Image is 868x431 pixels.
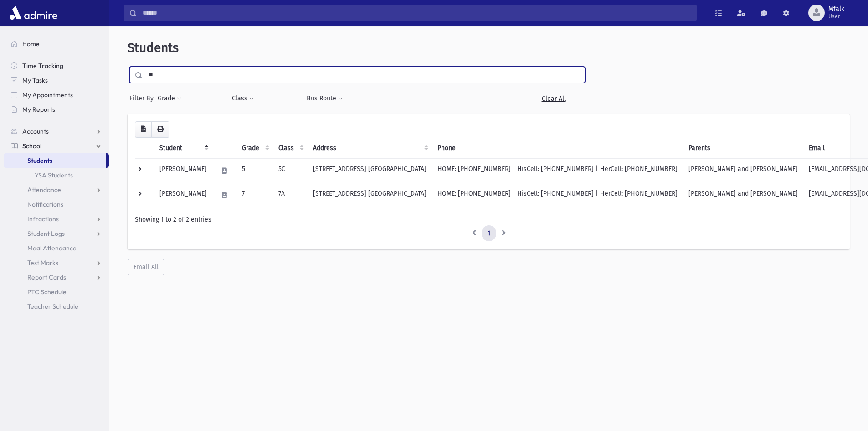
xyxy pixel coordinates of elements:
[4,36,109,51] a: Home
[128,259,164,275] button: Email All
[4,168,109,182] a: YSA Students
[236,138,273,159] th: Grade: activate to sort column ascending
[4,153,106,168] a: Students
[128,40,179,55] span: Students
[4,58,109,73] a: Time Tracking
[4,241,109,255] a: Meal Attendance
[22,91,73,99] span: My Appointments
[4,197,109,212] a: Notifications
[154,138,212,159] th: Student: activate to sort column descending
[308,158,432,183] td: [STREET_ADDRESS] [GEOGRAPHIC_DATA]
[308,183,432,208] td: [STREET_ADDRESS] [GEOGRAPHIC_DATA]
[308,138,432,159] th: Address: activate to sort column ascending
[273,138,308,159] th: Class: activate to sort column ascending
[4,212,109,226] a: Infractions
[683,138,803,159] th: Parents
[683,183,803,208] td: [PERSON_NAME] and [PERSON_NAME]
[4,124,109,139] a: Accounts
[828,5,844,13] span: Mfalk
[157,90,182,107] button: Grade
[27,244,77,252] span: Meal Attendance
[236,183,273,208] td: 7
[432,138,683,159] th: Phone
[27,200,63,208] span: Notifications
[4,73,109,88] a: My Tasks
[137,5,696,21] input: Search
[27,273,66,281] span: Report Cards
[135,121,152,138] button: CSV
[522,90,585,107] a: Clear All
[154,183,212,208] td: [PERSON_NAME]
[273,183,308,208] td: 7A
[27,229,65,238] span: Student Logs
[151,121,169,138] button: Print
[22,105,55,114] span: My Reports
[231,90,254,107] button: Class
[683,158,803,183] td: [PERSON_NAME] and [PERSON_NAME]
[27,302,78,311] span: Teacher Schedule
[27,259,58,267] span: Test Marks
[22,40,40,48] span: Home
[22,127,49,135] span: Accounts
[4,226,109,241] a: Student Logs
[432,183,683,208] td: HOME: [PHONE_NUMBER] | HisCell: [PHONE_NUMBER] | HerCell: [PHONE_NUMBER]
[4,285,109,299] a: PTC Schedule
[22,76,48,84] span: My Tasks
[27,186,61,194] span: Attendance
[4,299,109,314] a: Teacher Schedule
[4,255,109,270] a: Test Marks
[4,102,109,117] a: My Reports
[154,158,212,183] td: [PERSON_NAME]
[4,182,109,197] a: Attendance
[273,158,308,183] td: 5C
[828,13,844,20] span: User
[4,270,109,285] a: Report Cards
[27,215,59,223] span: Infractions
[22,62,63,70] span: Time Tracking
[27,288,67,296] span: PTC Schedule
[27,156,52,165] span: Students
[135,215,842,224] div: Showing 1 to 2 of 2 entries
[4,88,109,102] a: My Appointments
[482,225,496,242] a: 1
[7,4,60,22] img: AdmirePro
[4,139,109,153] a: School
[129,93,157,103] span: Filter By
[432,158,683,183] td: HOME: [PHONE_NUMBER] | HisCell: [PHONE_NUMBER] | HerCell: [PHONE_NUMBER]
[306,90,343,107] button: Bus Route
[236,158,273,183] td: 5
[22,142,41,150] span: School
